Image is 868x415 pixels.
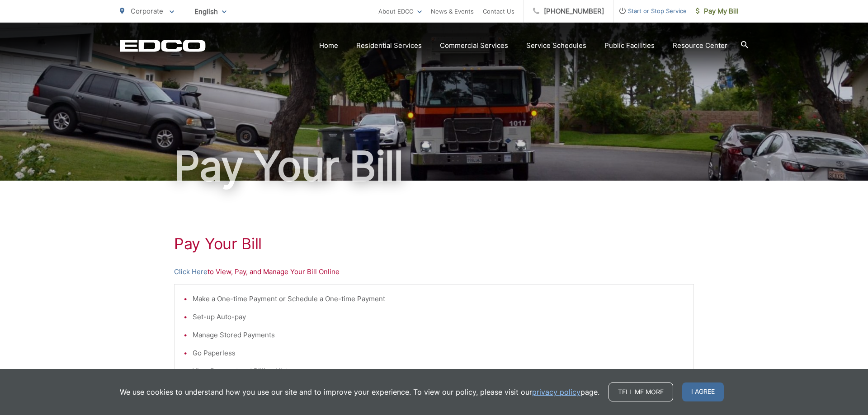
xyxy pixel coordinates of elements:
[604,40,655,51] a: Public Facilities
[378,6,422,17] a: About EDCO
[609,382,673,401] a: Tell me more
[696,6,739,17] span: Pay My Bill
[526,40,586,51] a: Service Schedules
[532,387,580,397] a: privacy policy
[120,144,748,189] h1: Pay Your Bill
[319,40,338,51] a: Home
[193,366,684,377] li: View Payment and Billing History
[431,6,474,17] a: News & Events
[356,40,422,51] a: Residential Services
[673,40,727,51] a: Resource Center
[483,6,514,17] a: Contact Us
[174,266,694,277] p: to View, Pay, and Manage Your Bill Online
[174,266,208,277] a: Click Here
[131,7,163,15] span: Corporate
[193,330,684,340] li: Manage Stored Payments
[193,312,684,322] li: Set-up Auto-pay
[193,348,684,359] li: Go Paperless
[174,235,694,253] h1: Pay Your Bill
[440,40,508,51] a: Commercial Services
[188,4,233,19] span: English
[120,387,599,397] p: We use cookies to understand how you use our site and to improve your experience. To view our pol...
[682,382,724,401] span: I agree
[120,39,206,52] a: EDCD logo. Return to the homepage.
[193,294,684,304] li: Make a One-time Payment or Schedule a One-time Payment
